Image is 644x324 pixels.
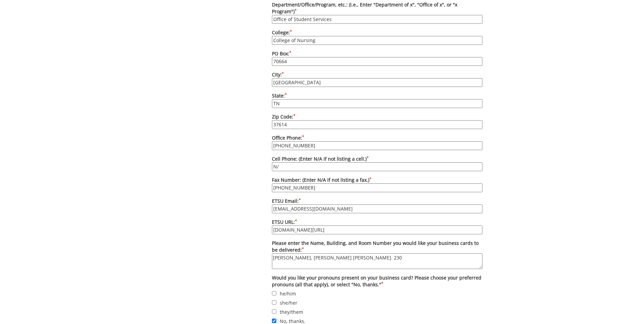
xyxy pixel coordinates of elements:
[272,36,482,45] input: College:*
[272,78,482,87] input: City:*
[272,113,482,129] label: Zip Code:
[272,319,276,323] input: No, thanks.
[272,183,482,192] input: Fax Number: (Enter N/A if not listing a fax.)*
[272,290,482,297] label: he/him
[272,156,482,171] label: Cell Phone: (Enter N/A if not listing a cell.)
[272,204,482,213] input: ETSU Email:*
[272,198,482,213] label: ETSU Email:
[272,141,482,150] input: Office Phone:*
[272,15,482,24] input: Department/Office/Program, etc.: (i.e., Enter "Department of x", "Office of x", or "x Program")*
[272,120,482,129] input: Zip Code:*
[272,177,482,192] label: Fax Number: (Enter N/A if not listing a fax.)
[272,50,482,66] label: PO Box:
[272,253,482,269] textarea: Please enter the Name, Building, and Room Number you would like your business cards to be deliver...
[272,240,482,269] label: Please enter the Name, Building, and Room Number you would like your business cards to be delivered:
[272,162,482,171] input: Cell Phone: (Enter N/A if not listing a cell.)*
[272,99,482,108] input: State:*
[272,309,276,314] input: they/them
[272,226,482,234] input: ETSU URL:*
[272,71,482,87] label: City:
[272,291,276,295] input: he/him
[272,134,482,150] label: Office Phone:
[272,1,482,24] label: Department/Office/Program, etc.: (i.e., Enter "Department of x", "Office of x", or "x Program")
[272,299,482,306] label: she/her
[272,300,276,305] input: she/her
[272,57,482,66] input: PO Box:*
[272,308,482,316] label: they/them
[272,274,482,288] label: Would you like your pronouns present on your business card? Please choose your preferred pronouns...
[272,29,482,45] label: College:
[272,92,482,108] label: State:
[272,219,482,234] label: ETSU URL:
